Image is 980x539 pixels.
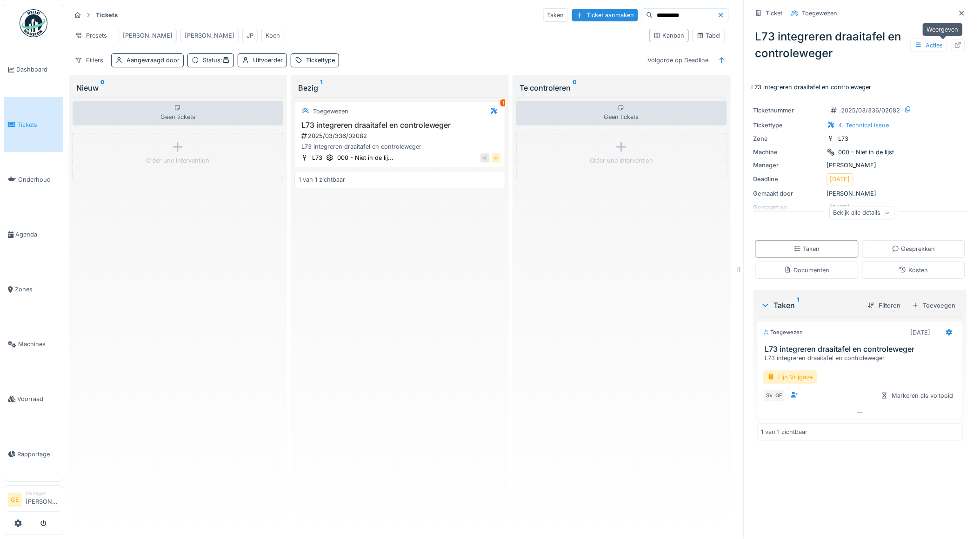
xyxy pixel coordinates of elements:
[298,82,501,93] div: Bezig
[830,175,850,184] div: [DATE]
[15,230,59,239] span: Agenda
[127,56,180,65] div: Aangevraagd door
[15,285,59,294] span: Zones
[761,300,860,311] div: Taken
[337,153,393,162] div: 000 - Niet in de lij...
[765,345,959,354] h3: L73 integreren draaitafel en controleweger
[253,56,283,65] div: Uitvoerder
[839,134,849,143] div: L73
[877,389,957,402] div: Markeren als voltooid
[73,101,283,125] div: Geen tickets
[92,11,121,20] strong: Tickets
[841,106,900,115] div: 2025/03/336/02082
[4,97,63,152] a: Tickets
[203,56,230,65] div: Status
[8,490,59,512] a: GE Manager[PERSON_NAME]
[908,299,960,312] div: Toevoegen
[17,120,59,129] span: Tickets
[923,23,963,36] div: Weergeven
[864,299,905,312] div: Filteren
[766,9,783,18] div: Ticket
[753,189,967,198] div: [PERSON_NAME]
[573,82,577,93] sup: 0
[4,262,63,317] a: Zones
[765,354,959,362] div: L73 integreren draaitafel en controleweger
[4,42,63,97] a: Dashboard
[71,29,111,42] div: Presets
[20,9,47,37] img: Badge_color-CXgf-gQk.svg
[763,389,776,402] div: SV
[18,175,59,184] span: Onderhoud
[753,175,823,184] div: Deadline
[797,300,800,311] sup: 1
[123,31,173,40] div: [PERSON_NAME]
[4,427,63,481] a: Rapportage
[763,370,817,384] div: Lijn Vrijgave
[500,99,507,106] div: 1
[830,206,895,220] div: Bekijk alle details
[572,9,638,21] div: Ticket aanmaken
[753,161,823,170] div: Manager
[18,340,59,348] span: Machines
[4,207,63,262] a: Agenda
[911,328,931,337] div: [DATE]
[543,8,568,22] div: Taken
[8,493,22,507] li: GE
[299,175,345,184] div: 1 van 1 zichtbaar
[17,450,59,459] span: Rapportage
[516,101,727,125] div: Geen tickets
[753,121,823,130] div: Tickettype
[299,142,501,151] div: L73 integreren draaitafel en controleweger
[76,82,280,93] div: Nieuw
[794,244,820,253] div: Taken
[590,156,653,165] div: Créer une intervention
[911,39,947,52] div: Acties
[653,31,685,40] div: Kanban
[300,131,501,140] div: 2025/03/336/02082
[753,148,823,157] div: Machine
[839,121,889,130] div: 4. Technical issue
[753,134,823,143] div: Zone
[761,427,808,436] div: 1 van 1 zichtbaar
[16,65,59,74] span: Dashboard
[802,9,838,18] div: Toegewezen
[185,31,234,40] div: [PERSON_NAME]
[752,83,969,92] p: L73 integreren draaitafel en controleweger
[697,31,721,40] div: Tabel
[4,152,63,207] a: Onderhoud
[480,153,490,163] div: GE
[299,121,501,130] h3: L73 integreren draaitafel en controleweger
[839,148,894,157] div: 000 - Niet in de lijst
[892,244,935,253] div: Gesprekken
[26,490,59,510] li: [PERSON_NAME]
[753,161,967,170] div: [PERSON_NAME]
[146,156,209,165] div: Créer une intervention
[220,57,230,64] span: :
[312,153,322,162] div: L73
[4,317,63,372] a: Machines
[17,394,59,403] span: Voorraad
[306,56,335,65] div: Tickettype
[753,106,823,115] div: Ticketnummer
[773,389,786,402] div: GE
[266,31,280,40] div: Koen
[313,107,348,116] div: Toegewezen
[784,266,829,275] div: Documenten
[644,53,713,67] div: Volgorde op Deadline
[71,53,107,67] div: Filters
[763,329,803,336] div: Toegewezen
[100,82,105,93] sup: 0
[492,153,501,163] div: GE
[520,82,723,93] div: Te controleren
[4,372,63,427] a: Voorraad
[753,189,823,198] div: Gemaakt door
[899,266,928,275] div: Kosten
[26,490,59,497] div: Manager
[320,82,322,93] sup: 1
[247,31,253,40] div: JP
[752,25,969,66] div: L73 integreren draaitafel en controleweger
